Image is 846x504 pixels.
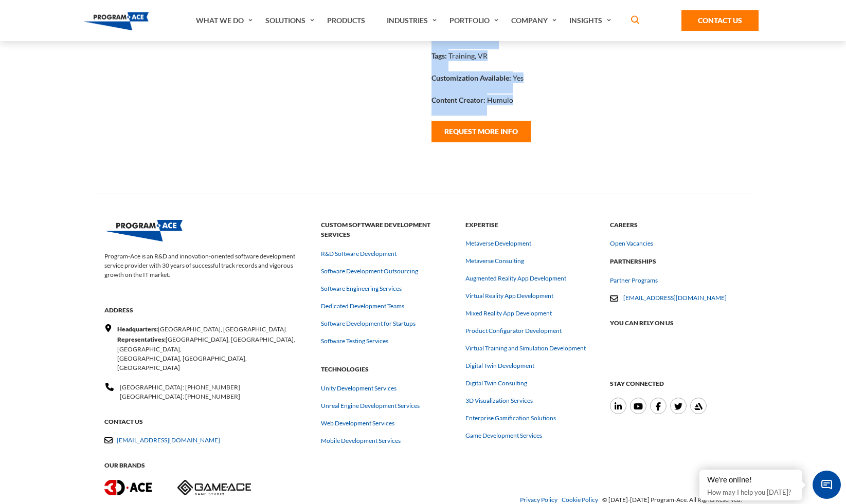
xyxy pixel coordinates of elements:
a: Metaverse Development [465,239,531,248]
p: Humulo [487,95,513,105]
a: [EMAIL_ADDRESS][DOMAIN_NAME] [623,294,727,302]
img: Program-Ace [84,12,149,30]
span: Chat Widget [813,471,841,499]
p: Yes [513,72,524,83]
img: Program-Ace [104,220,183,241]
a: Virtual Reality App Development [465,291,553,301]
p: Training, VR [448,50,488,61]
a: Virtual Training and Simulation Development [465,344,586,353]
strong: Contact US [104,417,309,427]
div: [GEOGRAPHIC_DATA], [GEOGRAPHIC_DATA], [GEOGRAPHIC_DATA], [GEOGRAPHIC_DATA], [GEOGRAPHIC_DATA], [G... [117,334,309,372]
strong: Expertise [465,220,598,230]
span: [GEOGRAPHIC_DATA]: [PHONE_NUMBER] [120,393,240,400]
a: Enterprise Gamification Solutions [465,414,556,423]
strong: Stay connected [610,379,742,389]
a: Unity Development Services [321,384,397,393]
a: Software Testing Services [321,337,388,346]
a: Product Configurator Development [465,326,562,335]
div: [GEOGRAPHIC_DATA], [GEOGRAPHIC_DATA] [117,324,309,334]
span: [GEOGRAPHIC_DATA]: [PHONE_NUMBER] [120,383,240,391]
strong: Our Brands [104,460,309,471]
a: 3D Visualization Services [465,396,533,405]
a: Digital Twin Consulting [465,379,527,388]
a: R&D Software Development [321,249,397,258]
p: How may I help you [DATE]? [707,486,795,498]
a: Custom Software Development Services [321,231,453,238]
iframe: Program-Ace Clutch Review Widget 2 [610,338,742,363]
strong: Headquarters: [117,324,158,334]
a: Digital Twin Development [465,361,534,370]
strong: You can rely on us [610,318,742,328]
strong: Representatives: [117,334,166,345]
a: Mobile Development Services [321,436,401,445]
a: Software Development for Startups [321,319,416,328]
strong: Content Creator: [431,96,485,104]
img: Game-Ace [177,480,251,495]
a: Software Development Outsourcing [321,267,418,276]
button: Request More Info [431,121,531,142]
div: We're online! [707,475,795,485]
a: Unreal Engine Development Services [321,401,420,410]
strong: Careers [610,220,742,230]
a: Web Development Services [321,419,394,428]
a: Augmented Reality App Development [465,274,566,283]
strong: Technologies [321,364,453,375]
a: Mixed Reality App Development [465,309,552,318]
a: Game Development Services [465,431,542,440]
a: [EMAIL_ADDRESS][DOMAIN_NAME] [117,436,220,445]
a: Contact Us [681,10,759,31]
strong: Customization Available: [431,73,511,82]
a: Software Engineering Services [321,284,402,293]
strong: Custom Software Development Services [321,220,453,240]
p: Program-Ace is an R&D and innovation-oriented software development service provider with 30 years... [104,241,309,290]
a: Expertise [465,221,598,229]
strong: Address [104,305,309,315]
a: Metaverse Consulting [465,256,524,266]
a: Technologies [321,365,453,373]
strong: Tags: [431,51,447,60]
img: 3D-Ace [104,480,152,495]
a: Partner Programs [610,276,658,285]
a: Dedicated Development Teams [321,302,404,311]
strong: Partnerships [610,256,742,267]
a: Open Vacancies [610,239,653,248]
